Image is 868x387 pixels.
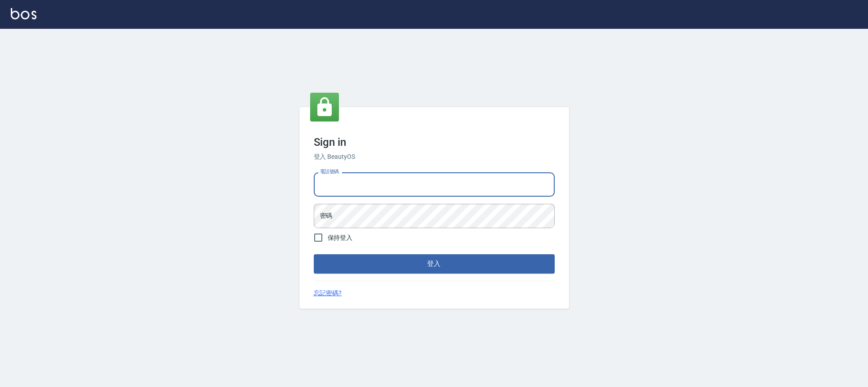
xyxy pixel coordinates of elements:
h3: Sign in [314,136,555,148]
span: 保持登入 [328,233,353,243]
button: 登入 [314,254,555,273]
label: 電話號碼 [320,168,339,175]
h6: 登入 BeautyOS [314,152,555,162]
a: 忘記密碼? [314,288,342,298]
img: Logo [11,8,36,19]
